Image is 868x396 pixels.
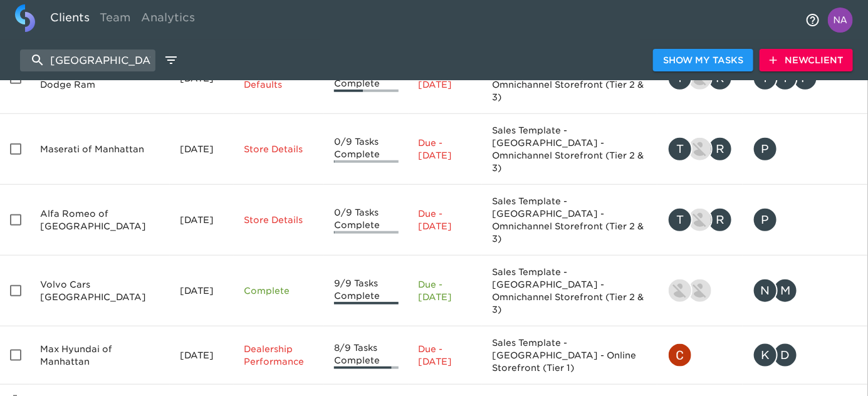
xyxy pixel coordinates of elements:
[15,4,35,32] img: logo
[30,326,170,385] td: Max Hyundai of Manhattan
[689,209,711,231] img: austin@roadster.com
[753,278,778,303] div: N
[708,137,733,162] div: R
[419,207,472,232] p: Due - [DATE]
[669,344,691,367] img: christopher.mccarthy@roadster.com
[419,137,472,162] p: Due - [DATE]
[689,138,711,160] img: austin@roadster.com
[663,53,743,68] span: Show My Tasks
[482,326,657,385] td: Sales Template - [GEOGRAPHIC_DATA] - Online Storefront (Tier 1)
[770,53,843,68] span: New Client
[244,343,314,368] p: Dealership Performance
[689,279,711,302] img: duncan.miller@roadster.com
[482,185,657,256] td: Sales Template - [GEOGRAPHIC_DATA] - Omnichannel Storefront (Tier 2 & 3)
[324,185,408,256] td: 0/9 Tasks Complete
[244,284,314,297] p: Complete
[244,214,314,226] p: Store Details
[95,4,136,35] a: Team
[753,343,778,368] div: K
[828,8,853,33] img: Profile
[667,137,733,162] div: tracy@roadster.com, austin@roadster.com, raj.taneja@roadster.com
[324,326,408,385] td: 8/9 Tasks Complete
[244,143,314,155] p: Store Details
[45,4,95,35] a: Clients
[753,137,858,162] div: pjimenez@dennis-co.com
[753,207,778,232] div: P
[667,278,733,303] div: patrick.adamson@roadster.com, duncan.miller@roadster.com
[30,114,170,185] td: Maserati of Manhattan
[324,256,408,326] td: 9/9 Tasks Complete
[708,207,733,232] div: R
[170,185,234,256] td: [DATE]
[324,114,408,185] td: 0/9 Tasks Complete
[667,343,733,368] div: christopher.mccarthy@roadster.com
[170,256,234,326] td: [DATE]
[30,256,170,326] td: Volvo Cars [GEOGRAPHIC_DATA]
[753,343,858,368] div: kimberly@vazzocreative.com, druthstrom@maxmotors.com
[419,278,472,303] p: Due - [DATE]
[20,49,155,71] input: search
[170,114,234,185] td: [DATE]
[136,4,200,35] a: Analytics
[667,207,693,232] div: T
[753,278,858,303] div: nguerrero@volvocars.nyc, mattia@volvocars.nyc
[419,343,472,368] p: Due - [DATE]
[30,185,170,256] td: Alfa Romeo of [GEOGRAPHIC_DATA]
[667,137,693,162] div: T
[753,137,778,162] div: P
[160,49,182,71] button: edit
[773,278,798,303] div: M
[653,49,753,72] button: Show My Tasks
[482,114,657,185] td: Sales Template - [GEOGRAPHIC_DATA] - Omnichannel Storefront (Tier 2 & 3)
[482,256,657,326] td: Sales Template - [GEOGRAPHIC_DATA] - Omnichannel Storefront (Tier 2 & 3)
[667,207,733,232] div: tracy@roadster.com, austin@roadster.com, raj.taneja@roadster.com
[669,279,691,302] img: patrick.adamson@roadster.com
[760,49,853,72] button: NewClient
[798,5,828,35] button: notifications
[773,343,798,368] div: D
[753,207,858,232] div: pjimenez@dennis-co.com
[170,326,234,385] td: [DATE]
